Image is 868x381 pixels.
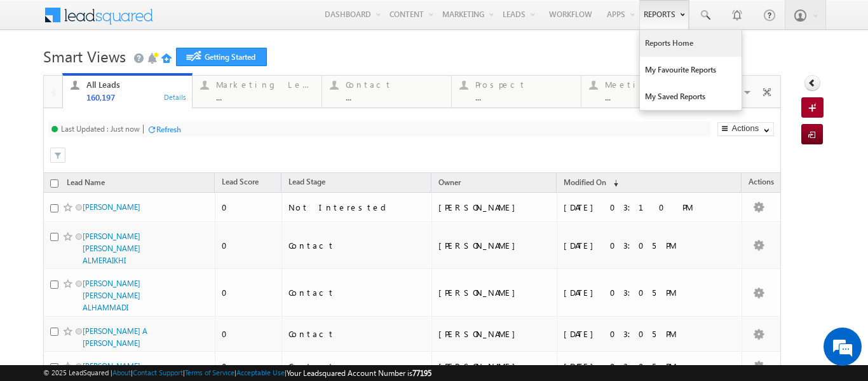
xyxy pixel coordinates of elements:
[222,240,276,251] div: 0
[43,46,126,66] span: Smart Views
[176,48,267,66] a: Getting Started
[222,177,259,186] span: Lead Score
[133,368,183,377] a: Contact Support
[288,177,325,186] span: Lead Stage
[288,202,426,213] div: Not Interested
[222,287,276,298] div: 0
[185,368,234,377] a: Terms of Service
[112,368,131,377] a: About
[438,287,551,298] div: [PERSON_NAME]
[288,287,426,298] div: Contact
[412,368,431,378] span: 77195
[475,80,573,90] div: Prospect
[86,92,184,102] div: 160,197
[282,175,332,191] a: Lead Stage
[346,80,444,90] div: Contact
[564,202,736,213] div: [DATE] 03:10 PM
[83,202,140,212] a: [PERSON_NAME]
[640,83,742,110] a: My Saved Reports
[564,361,736,372] div: [DATE] 03:05 PM
[346,92,444,102] div: ...
[605,92,703,102] div: ...
[640,30,742,57] a: Reports Home
[564,328,736,340] div: [DATE] 03:05 PM
[83,232,140,265] a: [PERSON_NAME] [PERSON_NAME] ALMERAIKHI
[60,176,111,192] a: Lead Name
[564,177,606,187] span: Modified On
[581,76,711,107] a: Meeting...
[61,124,140,134] div: Last Updated : Just now
[288,361,426,372] div: Contact
[163,91,187,102] div: Details
[438,202,551,213] div: [PERSON_NAME]
[156,125,181,134] div: Refresh
[216,92,314,102] div: ...
[86,80,184,90] div: All Leads
[215,175,265,191] a: Lead Score
[288,328,426,340] div: Contact
[222,361,276,372] div: 0
[83,279,140,312] a: [PERSON_NAME] [PERSON_NAME] ALHAMMADI
[222,202,276,213] div: 0
[564,240,736,251] div: [DATE] 03:05 PM
[43,367,431,379] span: © 2025 LeadSquared | | | | |
[640,57,742,83] a: My Favourite Reports
[742,175,780,191] span: Actions
[438,361,551,372] div: [PERSON_NAME]
[608,178,618,188] span: (sorted descending)
[83,326,147,348] a: [PERSON_NAME] A [PERSON_NAME]
[438,177,461,187] span: Owner
[322,76,452,107] a: Contact...
[216,80,314,90] div: Marketing Leads
[475,92,573,102] div: ...
[288,240,426,251] div: Contact
[438,328,551,340] div: [PERSON_NAME]
[557,175,625,191] a: Modified On (sorted descending)
[438,240,551,251] div: [PERSON_NAME]
[564,287,736,298] div: [DATE] 03:05 PM
[83,361,140,371] a: [PERSON_NAME]
[62,73,193,109] a: All Leads160,197Details
[451,76,581,107] a: Prospect...
[287,368,431,378] span: Your Leadsquared Account Number is
[222,328,276,340] div: 0
[605,80,703,90] div: Meeting
[192,76,322,107] a: Marketing Leads...
[236,368,285,377] a: Acceptable Use
[50,179,58,188] input: Check all records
